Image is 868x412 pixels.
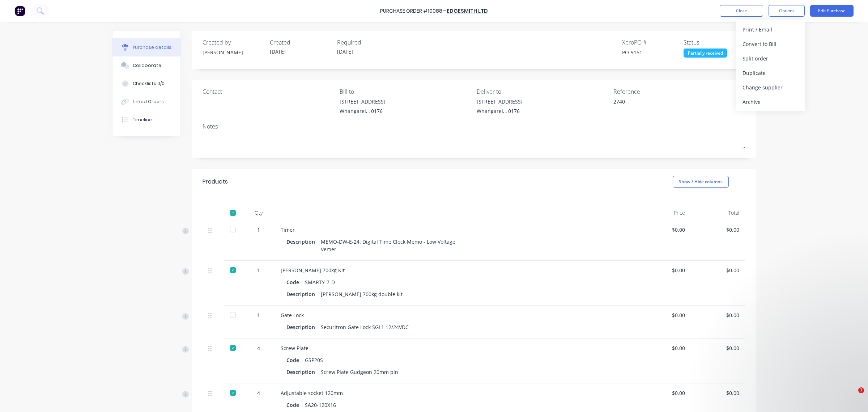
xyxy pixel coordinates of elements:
[112,75,180,93] button: Checklists 0/0
[112,38,180,56] button: Purchase details
[248,344,269,352] div: 4
[340,98,386,105] div: [STREET_ADDRESS]
[270,38,331,47] div: Created
[697,266,739,274] div: $0.00
[112,93,180,111] button: Linked Orders
[286,400,305,410] div: Code
[286,355,305,365] div: Code
[380,7,446,15] div: Purchase Order #10088 -
[743,24,798,35] div: Print / Email
[14,5,25,16] img: Factory
[684,49,727,58] div: Partially received
[447,7,488,14] a: Edgesmith Ltd
[743,97,798,107] div: Archive
[613,98,704,114] textarea: 2740
[477,87,608,96] div: Deliver to
[642,311,685,319] div: $0.00
[242,206,275,220] div: Qty
[248,311,269,319] div: 1
[337,38,399,47] div: Required
[321,289,403,299] div: [PERSON_NAME] 700kg double kit
[286,289,321,299] div: Description
[286,322,321,332] div: Description
[321,322,409,332] div: Securitron Gate Lock SGL1 12/24VDC
[642,266,685,274] div: $0.00
[769,5,805,17] button: Options
[613,87,745,96] div: Reference
[133,62,161,69] div: Collaborate
[673,176,729,188] button: Show / Hide columns
[697,344,739,352] div: $0.00
[286,367,321,377] div: Description
[281,344,631,352] div: Screw Plate
[697,311,739,319] div: $0.00
[286,277,305,287] div: Code
[305,400,336,410] div: SA20-120X16
[642,389,685,397] div: $0.00
[743,82,798,93] div: Change supplier
[321,236,455,255] div: MEMO-DW-E-24: Digital Time Clock Memo - Low Voltage Vemer
[691,206,745,220] div: Total
[305,277,335,287] div: SMARTY-7-D
[248,389,269,397] div: 4
[112,56,180,75] button: Collaborate
[133,44,171,51] div: Purchase details
[637,206,691,220] div: Price
[477,107,523,115] div: Whangarei, , 0176
[133,80,165,87] div: Checklists 0/0
[321,367,398,377] div: Screw Plate Gudgeon 20mm pin
[281,226,631,234] div: Timer
[743,68,798,78] div: Duplicate
[622,38,684,47] div: Xero PO #
[642,226,685,234] div: $0.00
[843,387,861,405] iframe: Intercom live chat
[133,98,164,105] div: Linked Orders
[286,236,321,247] div: Description
[203,38,264,47] div: Created by
[622,49,684,56] div: PO-9151
[697,226,739,234] div: $0.00
[281,311,631,319] div: Gate Lock
[743,53,798,64] div: Split order
[697,389,739,397] div: $0.00
[133,117,152,123] div: Timeline
[281,266,631,274] div: [PERSON_NAME] 700kg Kit
[203,122,745,131] div: Notes
[340,87,471,96] div: Bill to
[248,266,269,274] div: 1
[642,344,685,352] div: $0.00
[305,355,323,365] div: GSP20S
[477,98,523,105] div: [STREET_ADDRESS]
[684,38,745,47] div: Status
[203,87,334,96] div: Contact
[720,5,763,17] button: Close
[203,177,228,186] div: Products
[810,5,854,17] button: Edit Purchase
[281,389,631,397] div: Adjustable socket 120mm
[203,49,264,56] div: [PERSON_NAME]
[340,107,386,115] div: Whangarei, , 0176
[112,111,180,129] button: Timeline
[858,387,864,393] span: 1
[743,39,798,49] div: Convert to Bill
[248,226,269,234] div: 1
